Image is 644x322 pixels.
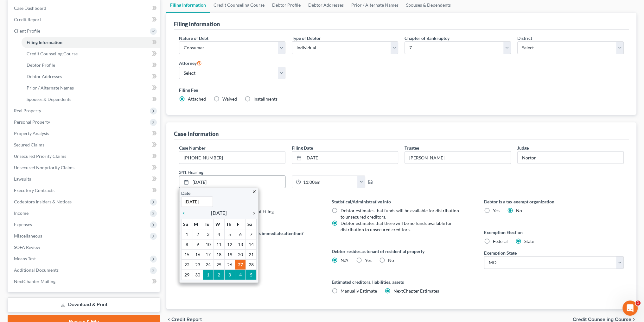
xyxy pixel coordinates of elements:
td: 16 [192,249,203,259]
div: Close [111,3,123,14]
a: Property Analysis [9,128,160,139]
span: Income [14,210,29,216]
input: -- [405,152,511,164]
span: Unsecured Priority Claims [14,153,66,159]
i: chevron_left [166,317,171,322]
td: 2 [214,269,224,280]
th: Th [224,219,235,229]
label: 341 Hearing [176,169,401,176]
span: State [524,238,534,244]
td: 15 [182,249,192,259]
span: Means Test [14,256,36,261]
label: Chapter of Bankruptcy [405,35,450,41]
span: No [388,257,394,263]
span: 1 [635,300,641,306]
a: Debtor Addresses [22,71,160,82]
td: 25 [214,259,224,269]
td: 21 [246,249,257,259]
div: [US_STATE] AND [US_STATE] USERS - PLEASE READIf you have cases to file [DATE] in [US_STATE] or [U... [5,50,104,138]
span: Case Dashboard [14,5,46,11]
td: 20 [235,249,246,259]
button: Upload attachment [30,207,35,212]
label: Does debtor have any property that needs immediate attention? [179,230,319,237]
td: 12 [224,239,235,249]
td: 28 [246,259,257,269]
span: Attached [188,96,206,102]
a: NextChapter Mailing [9,276,160,287]
span: NextChapter Estimates [393,288,439,294]
span: Date of Filing [247,209,274,214]
div: Once they look good and are confirmed, MFA will be enabled for districts. Thank you! [10,115,99,134]
label: Debtor resides as tenant of residential property [332,248,471,255]
td: 3 [203,229,214,239]
a: Credit Report [9,14,160,25]
span: Credit Report [14,17,41,22]
i: chevron_right [631,317,636,322]
th: Sa [246,219,257,229]
td: 2 [192,229,203,239]
span: Executory Contracts [14,188,54,193]
div: [PERSON_NAME] • [DATE] [10,139,60,143]
td: 13 [235,239,246,249]
input: -- : -- [301,176,358,188]
span: Lawsuits [14,176,31,182]
td: 30 [192,269,203,280]
input: -- [518,152,623,164]
div: Case Information [174,130,219,138]
i: close [252,189,257,194]
span: Miscellaneous [14,233,42,238]
a: Debtor Profile [22,59,160,71]
th: W [214,219,224,229]
td: 5 [246,269,257,280]
span: Credit Counseling Course [27,51,78,56]
h1: [PERSON_NAME] [31,3,72,8]
span: Unsecured Nonpriority Claims [14,165,74,170]
td: 4 [214,229,224,239]
a: [DATE] [292,152,398,164]
textarea: Message… [5,194,121,205]
label: Estimated creditors, liabilities, assets [332,279,471,285]
span: Codebtors Insiders & Notices [14,199,72,204]
img: Profile image for Katie [18,3,28,14]
span: Credit Report [171,317,202,322]
td: 8 [182,239,192,249]
a: Unsecured Nonpriority Claims [9,162,160,173]
td: 6 [235,229,246,239]
button: Gif picker [20,207,25,212]
label: Nature of Debt [179,35,208,41]
span: Federal [493,238,508,244]
div: If you have cases to file [DATE] in [US_STATE] or [US_STATE], could you please login to your PACE... [10,69,99,112]
span: Spouses & Dependents [27,96,71,102]
td: 14 [246,239,257,249]
span: Personal Property [14,119,50,125]
span: No [516,208,522,213]
td: 19 [224,249,235,259]
label: Exemption State [484,250,517,256]
button: Credit Counseling Course chevron_right [573,317,636,322]
td: 24 [203,259,214,269]
td: 23 [192,259,203,269]
td: 17 [203,249,214,259]
div: Filing Information [174,20,220,28]
a: Filing Information [22,37,160,48]
span: Prior / Alternate Names [27,85,74,90]
label: Type of Debtor [292,35,321,41]
button: Start recording [40,207,45,212]
span: Credit Counseling Course [573,317,631,322]
td: 1 [203,269,214,280]
span: Yes [493,208,500,213]
span: Secured Claims [14,142,44,147]
span: Real Property [14,108,41,113]
a: Download & Print [8,297,160,312]
th: M [192,219,203,229]
div: Katie says… [5,50,122,152]
b: MFA [37,88,47,93]
a: chevron_left [181,209,189,217]
a: Case Dashboard [9,3,160,14]
a: Lawsuits [9,173,160,185]
b: enable [18,88,35,93]
td: 1 [182,229,192,239]
i: chevron_left [181,211,189,216]
span: [DATE] [211,209,227,217]
span: Property Analysis [14,131,49,136]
